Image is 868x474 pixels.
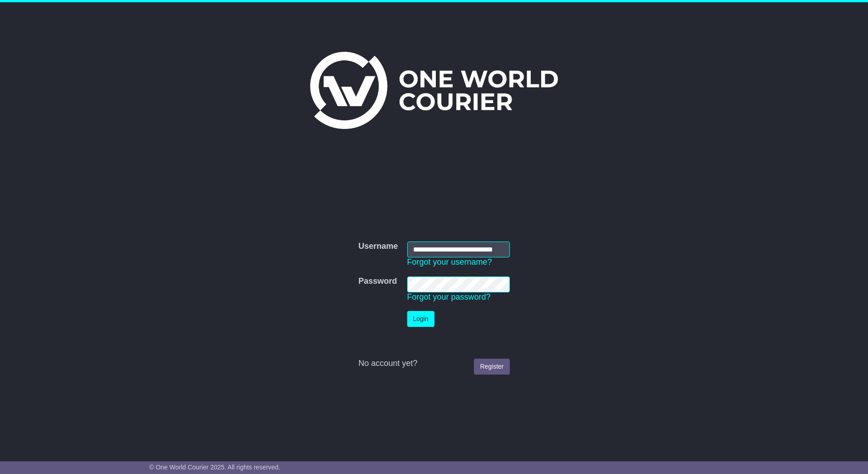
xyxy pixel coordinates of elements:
label: Password [358,276,397,286]
img: One World [310,52,558,129]
label: Username [358,242,398,252]
div: No account yet? [358,359,509,369]
a: Register [474,359,509,375]
a: Forgot your username? [407,257,492,267]
button: Login [407,311,434,327]
span: © One World Courier 2025. All rights reserved. [149,464,281,471]
a: Forgot your password? [407,292,491,301]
